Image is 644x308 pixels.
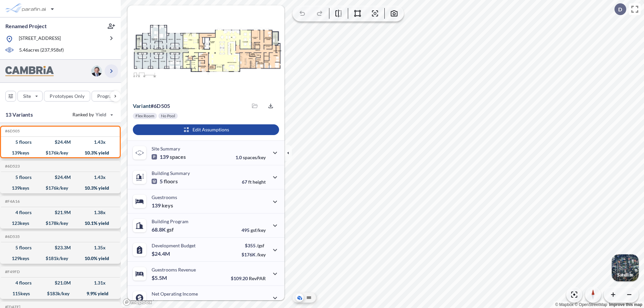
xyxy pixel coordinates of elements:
[618,6,622,12] p: D
[19,47,64,54] p: 5.46 acres ( 237,958 sf)
[609,302,642,307] a: Improve this map
[136,113,154,119] p: Flex Room
[164,178,178,185] span: floors
[249,275,266,281] span: RevPAR
[575,302,607,307] a: OpenStreetMap
[44,91,90,102] button: Prototypes Only
[152,243,196,248] p: Development Budget
[170,153,186,160] span: spaces
[152,146,180,151] p: Site Summary
[305,294,313,302] button: Site Plan
[152,267,196,272] p: Guestrooms Revenue
[253,179,266,185] span: height
[251,227,266,233] span: gsf/key
[50,93,85,100] p: Prototypes Only
[152,194,177,200] p: Guestrooms
[4,129,20,133] h5: Click to copy the code
[91,66,102,76] img: user logo
[5,66,54,76] img: BrandImage
[23,93,31,100] p: Site
[257,243,264,248] span: /gsf
[237,300,266,305] p: 45.0%
[612,254,639,281] button: Switcher ImageSatellite
[152,291,198,297] p: Net Operating Income
[152,250,171,257] p: $24.4M
[92,91,128,102] button: Program
[152,299,168,305] p: $2.5M
[617,272,633,278] p: Satellite
[152,274,168,281] p: $5.5M
[251,300,266,305] span: margin
[67,109,117,120] button: Ranked by Yield
[152,202,173,209] p: 139
[241,227,266,233] p: 495
[162,202,173,209] span: keys
[152,219,189,224] p: Building Program
[248,179,252,185] span: ft
[612,254,639,281] img: Switcher Image
[19,35,61,43] p: [STREET_ADDRESS]
[257,252,266,257] span: /key
[133,103,151,109] span: Variant
[241,252,266,257] p: $176K
[193,126,229,133] p: Edit Assumptions
[97,93,116,100] p: Program
[161,113,175,119] p: No Pool
[152,153,186,160] p: 139
[96,111,107,118] span: Yield
[133,103,170,109] p: # 6d505
[243,155,266,160] span: spaces/key
[5,111,33,119] p: 13 Variants
[4,234,20,239] h5: Click to copy the code
[167,226,174,233] span: gsf
[152,226,174,233] p: 68.8K
[152,170,190,176] p: Building Summary
[5,22,47,30] p: Renamed Project
[133,124,279,135] button: Edit Assumptions
[4,164,20,169] h5: Click to copy the code
[123,298,152,306] a: Mapbox homepage
[231,275,266,281] p: $109.20
[17,91,43,102] button: Site
[555,302,574,307] a: Mapbox
[242,179,266,185] p: 67
[4,269,20,274] h5: Click to copy the code
[296,294,304,302] button: Aerial View
[152,178,178,185] p: 5
[241,243,266,248] p: $355
[235,155,266,160] p: 1.0
[4,199,20,204] h5: Click to copy the code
